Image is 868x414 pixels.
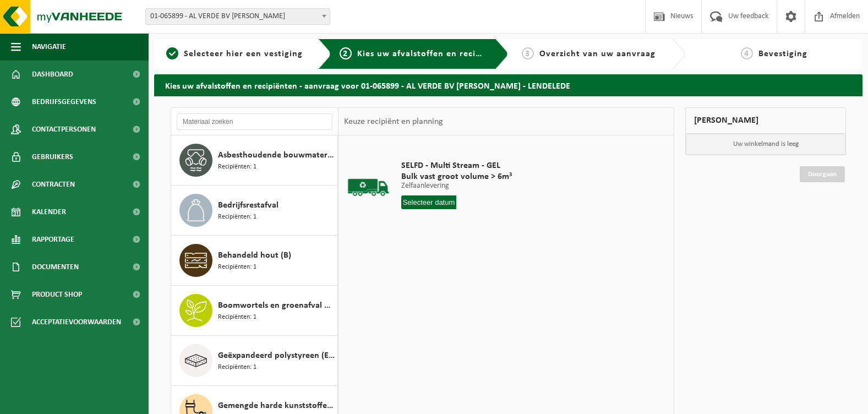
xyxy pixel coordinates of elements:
span: Overzicht van uw aanvraag [539,50,656,58]
span: Gemengde harde kunststoffen (PE, PP en PVC), recycleerbaar (industrieel) [218,399,335,412]
span: Product Shop [32,281,82,308]
a: Doorgaan [800,166,845,182]
span: 01-065899 - AL VERDE BV BAERT ERIC - LENDELEDE [146,9,330,24]
span: Rapportage [32,226,74,253]
span: Gebruikers [32,143,73,171]
span: SELFD - Multi Stream - GEL [401,160,512,171]
span: Kies uw afvalstoffen en recipiënten [357,50,509,58]
input: Materiaal zoeken [177,113,332,130]
span: 2 [340,47,352,59]
span: Bedrijfsgegevens [32,88,96,116]
span: Contactpersonen [32,116,96,143]
span: Kalender [32,198,66,226]
span: Boomwortels en groenafval Ø > 12 cm [218,299,335,312]
span: Dashboard [32,61,73,88]
iframe: chat widget [6,390,184,414]
span: Recipiënten: 1 [218,212,256,222]
div: Keuze recipiënt en planning [339,108,449,135]
span: Recipiënten: 1 [218,312,256,323]
button: Bedrijfsrestafval Recipiënten: 1 [171,186,338,236]
span: Behandeld hout (B) [218,249,291,262]
span: 1 [166,47,178,59]
span: 4 [741,47,753,59]
span: Bedrijfsrestafval [218,199,279,212]
span: Recipiënten: 1 [218,362,256,373]
button: Asbesthoudende bouwmaterialen cementgebonden (hechtgebonden) Recipiënten: 1 [171,135,338,186]
span: Navigatie [32,33,66,61]
span: Asbesthoudende bouwmaterialen cementgebonden (hechtgebonden) [218,149,335,162]
span: 3 [522,47,534,59]
button: Geëxpandeerd polystyreen (EPS), niet recycleerbaar Recipiënten: 1 [171,336,338,386]
span: Acceptatievoorwaarden [32,308,121,336]
p: Zelfaanlevering [401,182,512,190]
span: Geëxpandeerd polystyreen (EPS), niet recycleerbaar [218,349,335,362]
button: Boomwortels en groenafval Ø > 12 cm Recipiënten: 1 [171,286,338,336]
a: 1Selecteer hier een vestiging [160,47,309,61]
h2: Kies uw afvalstoffen en recipiënten - aanvraag voor 01-065899 - AL VERDE BV [PERSON_NAME] - LENDE... [154,74,862,96]
input: Selecteer datum [401,195,457,209]
span: Selecteer hier een vestiging [184,50,303,58]
span: Bevestiging [758,50,807,58]
span: Recipiënten: 1 [218,262,256,273]
span: 01-065899 - AL VERDE BV BAERT ERIC - LENDELEDE [145,8,330,25]
span: Documenten [32,253,79,281]
p: Uw winkelmand is leeg [686,134,845,155]
button: Behandeld hout (B) Recipiënten: 1 [171,236,338,286]
span: Bulk vast groot volume > 6m³ [401,171,512,182]
div: [PERSON_NAME] [685,107,846,134]
span: Contracten [32,171,75,198]
span: Recipiënten: 1 [218,162,256,172]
